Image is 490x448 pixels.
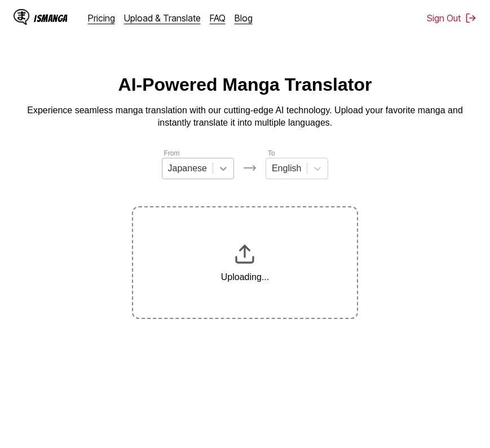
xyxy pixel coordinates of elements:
p: Uploading... [221,272,269,282]
a: Upload & Translate [124,12,201,24]
a: FAQ [210,12,226,24]
p: Experience seamless manga translation with our cutting-edge AI technology. Upload your favorite m... [20,104,471,130]
img: IsManga Logo [14,9,29,25]
a: Pricing [88,12,115,24]
img: Sign out [465,12,476,24]
button: Sign Out [427,12,476,24]
label: From [164,149,180,157]
img: Languages icon [243,161,257,175]
a: Blog [235,12,253,24]
a: IsManga LogoIsManga [14,9,88,27]
h1: AI-Powered Manga Translator [118,74,372,95]
label: To [268,149,275,157]
div: IsManga [34,13,68,24]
